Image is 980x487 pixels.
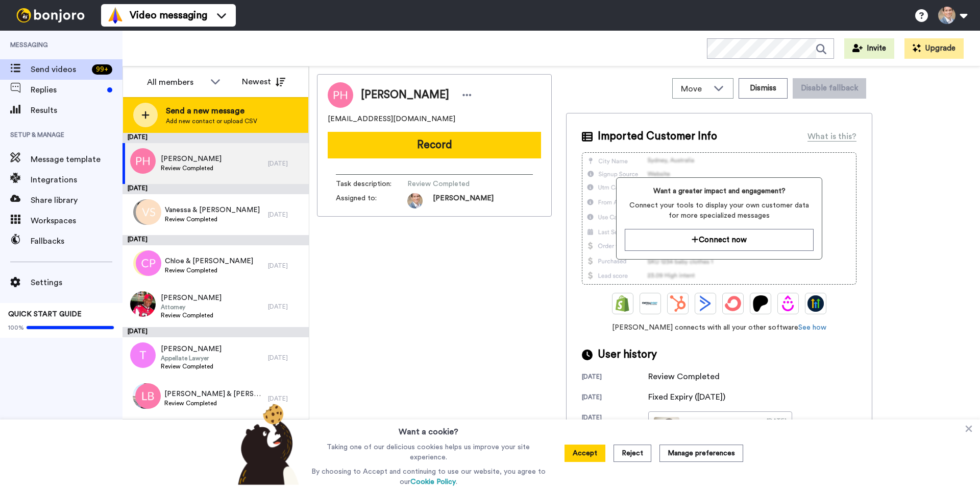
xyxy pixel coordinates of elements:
[31,153,122,166] span: Message template
[133,250,159,276] img: aw.png
[407,179,504,189] span: Review Completed
[166,105,257,117] span: Send a new message
[798,324,826,331] a: See how
[136,199,161,225] img: vs.png
[161,362,222,370] span: Review Completed
[133,199,159,225] img: a1ea34f7-0c29-42cb-b0ff-d373328a5542.jpg
[642,295,658,312] img: Ontraport
[31,174,122,186] span: Integrations
[161,303,222,311] span: Attorney
[904,38,964,59] button: Upgrade
[161,164,222,172] span: Review Completed
[135,383,161,409] img: lb.png
[130,8,207,22] span: Video messaging
[780,295,796,312] img: Drip
[328,82,353,108] img: Image of Patricia Hoskin
[31,84,103,96] span: Replies
[31,276,122,289] span: Settings
[328,114,455,124] span: [EMAIL_ADDRESS][DOMAIN_NAME]
[659,445,743,462] button: Manage preferences
[361,87,449,103] span: [PERSON_NAME]
[161,154,222,164] span: [PERSON_NAME]
[399,420,458,438] h3: Want a cookie?
[625,200,813,221] span: Connect your tools to display your own customer data for more specialized messages
[8,323,24,332] span: 100%
[598,347,657,362] span: User history
[268,262,304,270] div: [DATE]
[648,391,725,403] div: Fixed Expiry ([DATE])
[582,373,648,383] div: [DATE]
[582,393,648,403] div: [DATE]
[625,229,813,251] button: Connect now
[268,303,304,311] div: [DATE]
[161,344,222,354] span: [PERSON_NAME]
[309,467,548,487] p: By choosing to Accept and continuing to use our website, you agree to our .
[565,445,605,462] button: Accept
[654,417,679,443] img: d17cf30f-12c8-4078-ac0a-8cadfca0952d-thumb.jpg
[752,295,769,312] img: Patreon
[130,291,156,317] img: 0f0c6b49-81dd-413f-897f-ec2667bb92ae.jpg
[147,76,205,88] div: All members
[31,104,122,117] span: Results
[166,117,257,125] span: Add new contact or upload CSV
[433,193,494,208] span: [PERSON_NAME]
[598,129,717,144] span: Imported Customer Info
[793,78,866,99] button: Disable fallback
[122,184,309,194] div: [DATE]
[844,38,894,59] button: Invite
[165,266,253,274] span: Review Completed
[31,63,88,76] span: Send videos
[164,399,263,407] span: Review Completed
[336,179,407,189] span: Task description :
[31,235,122,247] span: Fallbacks
[648,411,792,448] a: By[PERSON_NAME][DATE]
[268,211,304,219] div: [DATE]
[410,478,456,485] a: Cookie Policy
[161,293,222,303] span: [PERSON_NAME]
[648,370,720,383] div: Review Completed
[122,133,309,143] div: [DATE]
[234,72,293,92] button: Newest
[739,78,788,99] button: Dismiss
[582,322,856,333] span: [PERSON_NAME] connects with all your other software
[164,389,263,399] span: [PERSON_NAME] & [PERSON_NAME]
[165,205,260,215] span: Vanessa & [PERSON_NAME]
[31,194,122,206] span: Share library
[122,419,309,429] div: [DATE]
[122,327,309,337] div: [DATE]
[807,295,824,312] img: GoHighLevel
[328,132,541,158] button: Record
[336,193,407,208] span: Assigned to:
[681,83,708,95] span: Move
[309,442,548,462] p: Taking one of our delicious cookies helps us improve your site experience.
[8,311,82,318] span: QUICK START GUIDE
[31,215,122,227] span: Workspaces
[582,413,648,448] div: [DATE]
[807,130,856,143] div: What is this?
[615,295,631,312] img: Shopify
[229,403,304,485] img: bear-with-cookie.png
[725,295,741,312] img: ConvertKit
[130,342,156,368] img: t.png
[12,8,89,22] img: bj-logo-header-white.svg
[697,295,714,312] img: ActiveCampaign
[130,148,156,174] img: ph.png
[165,256,253,266] span: Chloe & [PERSON_NAME]
[165,215,260,223] span: Review Completed
[625,186,813,196] span: Want a greater impact and engagement?
[122,235,309,245] div: [DATE]
[767,417,787,443] div: [DATE]
[407,193,423,208] img: 38350550-3531-4ef1-a03c-c69696e7082d-1622412210.jpg
[268,354,304,362] div: [DATE]
[133,383,158,409] img: 8c71b41e-e351-42e0-a34b-8df3d275fd72.jpg
[161,354,222,362] span: Appellate Lawyer
[136,250,161,276] img: cp.png
[161,311,222,319] span: Review Completed
[670,295,686,312] img: Hubspot
[107,7,124,24] img: vm-color.svg
[614,445,651,462] button: Reject
[92,64,112,75] div: 99 +
[268,395,304,403] div: [DATE]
